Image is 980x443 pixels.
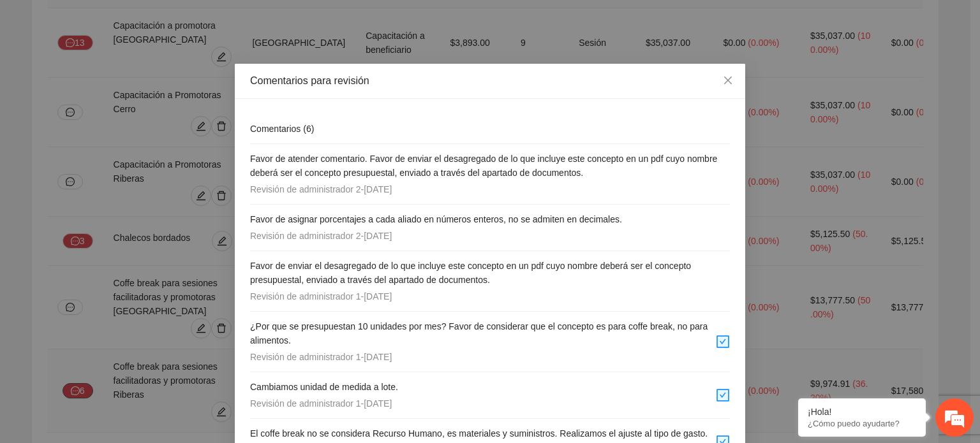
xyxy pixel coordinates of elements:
[250,321,708,345] span: ¿Por que se presupuestan 10 unidades por mes? Favor de considerar que el concepto es para coffe b...
[250,214,622,224] span: Favor de asignar porcentajes a cada aliado en números enteros, no se admiten en decimales.
[66,65,214,82] div: Chatee con nosotros ahora
[716,388,730,402] span: check-square
[250,74,730,88] div: Comentarios para revisión
[250,184,392,194] span: Revisión de administrador 2 - [DATE]
[723,75,733,85] span: close
[250,124,314,134] span: Comentarios ( 6 )
[250,231,392,241] span: Revisión de administrador 2 - [DATE]
[808,419,916,428] p: ¿Cómo puedo ayudarte?
[250,382,398,392] span: Cambiamos unidad de medida a lote.
[808,407,916,417] div: ¡Hola!
[250,352,392,362] span: Revisión de administrador 1 - [DATE]
[250,261,691,285] span: Favor de enviar el desagregado de lo que incluye este concepto en un pdf cuyo nombre deberá ser e...
[716,335,730,349] span: check-square
[250,291,392,301] span: Revisión de administrador 1 - [DATE]
[250,398,392,409] span: Revisión de administrador 1 - [DATE]
[6,302,243,347] textarea: Escriba su mensaje y pulse “Intro”
[250,428,708,439] span: El coffe break no se considera Recurso Humano, es materiales y suministros. Realizamos el ajuste ...
[209,6,240,37] div: Minimizar ventana de chat en vivo
[74,147,176,276] span: Estamos en línea.
[711,64,745,98] button: Close
[250,154,717,178] span: Favor de atender comentario. Favor de enviar el desagregado de lo que incluye este concepto en un...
